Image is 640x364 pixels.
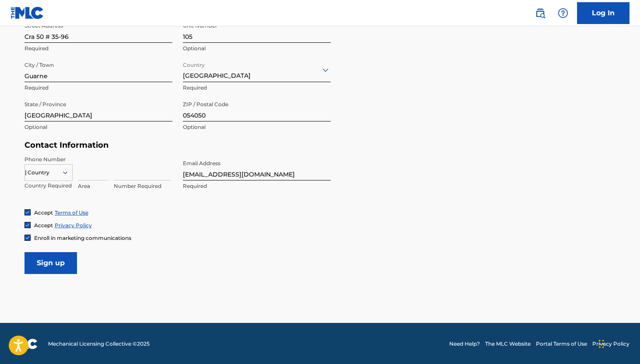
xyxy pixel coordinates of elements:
img: help [558,8,568,18]
h5: Contact Information [24,140,331,150]
p: Required [183,84,331,92]
img: search [535,8,546,18]
span: Accept [34,209,53,216]
p: Required [24,84,172,92]
div: Arrastrar [599,331,604,357]
img: checkbox [25,235,30,240]
div: Widget de chat [596,322,640,364]
span: Enroll in marketing communications [34,235,131,241]
p: Area [78,182,108,190]
p: Number Required [114,182,171,190]
p: Optional [183,45,331,52]
a: Privacy Policy [55,222,92,229]
div: Help [554,4,572,22]
p: Optional [183,123,331,131]
p: Required [183,182,331,190]
p: Optional [24,123,172,131]
span: Accept [34,222,53,229]
img: logo [10,339,38,349]
label: Country [183,56,205,69]
a: Privacy Policy [592,340,630,348]
img: checkbox [25,222,30,228]
input: Sign up [24,252,77,274]
a: Need Help? [449,340,480,348]
iframe: Chat Widget [596,322,640,364]
span: Mechanical Licensing Collective © 2025 [48,340,150,348]
img: MLC Logo [10,7,44,19]
p: Country Required [24,182,73,190]
a: Portal Terms of Use [536,340,587,348]
div: [GEOGRAPHIC_DATA] [183,59,331,80]
a: The MLC Website [485,340,531,348]
img: checkbox [25,210,30,215]
a: Public Search [532,4,549,22]
a: Terms of Use [55,209,88,216]
p: Required [24,45,172,52]
a: Log In [577,2,630,24]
